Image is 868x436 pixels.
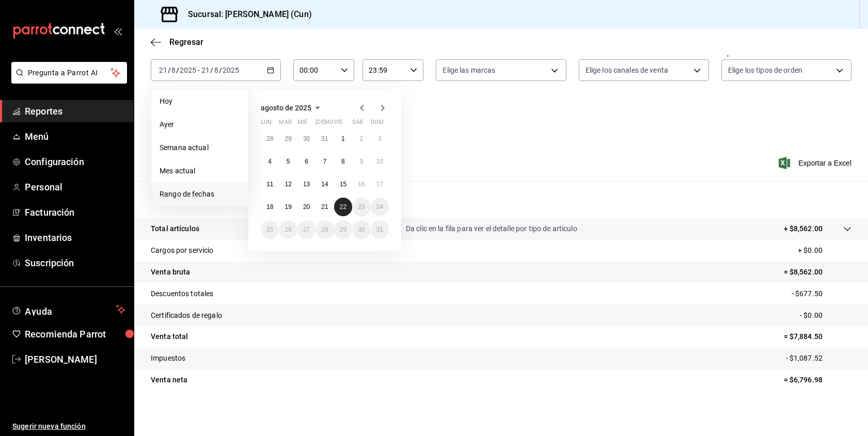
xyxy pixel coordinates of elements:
[160,142,240,153] span: Semana actual
[160,166,240,176] span: Mes actual
[586,65,668,75] span: Elige los canales de venta
[371,119,384,130] abbr: domingo
[151,288,213,299] p: Descuentos totales
[315,220,334,239] button: 28 de agosto de 2025
[114,27,122,35] button: open_drawer_menu
[151,49,281,56] label: Fecha
[303,181,310,188] abbr: 13 de agosto de 2025
[297,220,315,239] button: 27 de agosto de 2025
[315,198,334,216] button: 21 de agosto de 2025
[315,152,334,171] button: 7 de agosto de 2025
[315,175,334,193] button: 14 de agosto de 2025
[303,203,310,211] abbr: 20 de agosto de 2025
[151,193,851,206] p: Resumen
[297,152,315,171] button: 6 de agosto de 2025
[371,130,389,148] button: 3 de agosto de 2025
[287,158,290,165] abbr: 5 de agosto de 2025
[160,96,240,107] span: Hoy
[376,226,383,233] abbr: 31 de agosto de 2025
[279,220,297,239] button: 26 de agosto de 2025
[358,226,365,233] abbr: 30 de agosto de 2025
[352,175,370,193] button: 16 de agosto de 2025
[341,135,345,142] abbr: 1 de agosto de 2025
[266,135,273,142] abbr: 28 de julio de 2025
[371,175,389,193] button: 17 de agosto de 2025
[279,175,297,193] button: 12 de agosto de 2025
[279,152,297,171] button: 5 de agosto de 2025
[321,181,328,188] abbr: 14 de agosto de 2025
[340,181,346,188] abbr: 15 de agosto de 2025
[179,66,197,74] input: ----
[297,119,307,130] abbr: miércoles
[7,75,127,86] a: Pregunta a Parrot AI
[323,158,327,165] abbr: 7 de agosto de 2025
[321,135,328,142] abbr: 31 de julio de 2025
[261,198,279,216] button: 18 de agosto de 2025
[352,130,370,148] button: 2 de agosto de 2025
[28,68,111,78] span: Pregunta a Parrot AI
[784,223,823,234] p: + $8,562.00
[261,220,279,239] button: 25 de agosto de 2025
[362,49,423,56] label: Hora fin
[297,198,315,216] button: 20 de agosto de 2025
[151,37,203,47] button: Regresar
[359,135,363,142] abbr: 2 de agosto de 2025
[341,158,345,165] abbr: 8 de agosto de 2025
[285,203,291,211] abbr: 19 de agosto de 2025
[261,175,279,193] button: 11 de agosto de 2025
[198,66,200,74] span: -
[25,256,125,270] span: Suscripción
[266,226,273,233] abbr: 25 de agosto de 2025
[168,66,171,74] span: /
[25,352,125,366] span: [PERSON_NAME]
[334,175,352,193] button: 15 de agosto de 2025
[210,66,213,74] span: /
[358,181,365,188] abbr: 16 de agosto de 2025
[25,231,125,245] span: Inventarios
[261,130,279,148] button: 28 de julio de 2025
[352,198,370,216] button: 23 de agosto de 2025
[151,267,190,278] p: Venta bruta
[279,130,297,148] button: 29 de julio de 2025
[285,181,291,188] abbr: 12 de agosto de 2025
[781,157,851,169] button: Exportar a Excel
[371,198,389,216] button: 24 de agosto de 2025
[297,175,315,193] button: 13 de agosto de 2025
[160,189,240,200] span: Rango de fechas
[798,245,851,256] p: + $0.00
[784,375,851,385] p: = $6,796.98
[159,66,168,74] input: --
[784,331,851,342] p: = $7,884.50
[151,310,222,321] p: Certificados de regalo
[285,226,291,233] abbr: 26 de agosto de 2025
[268,158,272,165] abbr: 4 de agosto de 2025
[11,62,127,84] button: Pregunta a Parrot AI
[728,65,802,75] span: Elige los tipos de orden
[279,198,297,216] button: 19 de agosto de 2025
[266,181,273,188] abbr: 11 de agosto de 2025
[180,8,312,21] h3: Sucursal: [PERSON_NAME] (Cun)
[406,223,577,234] p: Da clic en la fila para ver el detalle por tipo de artículo
[358,203,365,211] abbr: 23 de agosto de 2025
[169,37,203,47] span: Regresar
[279,119,291,130] abbr: martes
[151,375,187,385] p: Venta neta
[222,66,240,74] input: ----
[371,152,389,171] button: 10 de agosto de 2025
[25,104,125,118] span: Reportes
[171,66,176,74] input: --
[25,205,125,219] span: Facturación
[303,135,310,142] abbr: 30 de julio de 2025
[261,102,324,114] button: agosto de 2025
[334,220,352,239] button: 29 de agosto de 2025
[340,203,346,211] abbr: 22 de agosto de 2025
[784,267,851,278] p: = $8,562.00
[352,220,370,239] button: 30 de agosto de 2025
[25,303,112,316] span: Ayuda
[334,130,352,148] button: 1 de agosto de 2025
[352,152,370,171] button: 9 de agosto de 2025
[214,66,219,74] input: --
[378,135,382,142] abbr: 3 de agosto de 2025
[25,130,125,143] span: Menú
[371,220,389,239] button: 31 de agosto de 2025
